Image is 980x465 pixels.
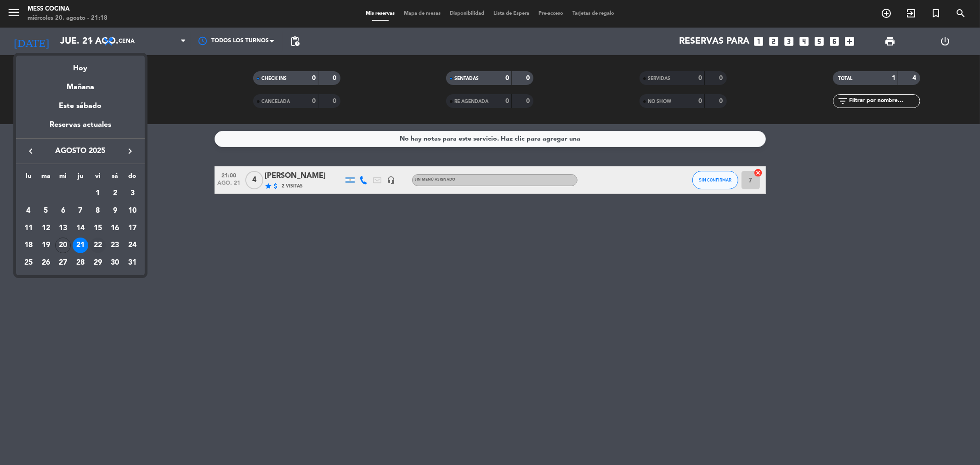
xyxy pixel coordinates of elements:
td: 9 de agosto de 2025 [107,202,124,220]
td: 29 de agosto de 2025 [89,254,107,272]
td: 6 de agosto de 2025 [54,202,72,220]
div: 16 [107,221,123,236]
div: 19 [38,238,54,253]
td: 15 de agosto de 2025 [89,220,107,237]
th: martes [37,171,55,185]
div: 1 [90,186,106,201]
td: 20 de agosto de 2025 [54,237,72,255]
div: 25 [21,255,36,271]
div: 24 [125,238,140,253]
div: 11 [21,221,36,236]
div: 20 [55,238,71,253]
div: 22 [90,238,106,253]
div: 8 [90,203,106,219]
td: 5 de agosto de 2025 [37,202,55,220]
div: 28 [73,255,88,271]
th: domingo [124,171,141,185]
td: 24 de agosto de 2025 [124,237,141,255]
td: 28 de agosto de 2025 [72,254,89,272]
td: 1 de agosto de 2025 [89,185,107,203]
div: Mañana [16,74,145,93]
div: 7 [73,203,88,219]
th: sábado [107,171,124,185]
div: 3 [125,186,140,201]
div: 12 [38,221,54,236]
div: 15 [90,221,106,236]
td: 22 de agosto de 2025 [89,237,107,255]
td: 12 de agosto de 2025 [37,220,55,237]
td: 25 de agosto de 2025 [20,254,37,272]
td: 21 de agosto de 2025 [72,237,89,255]
td: 3 de agosto de 2025 [124,185,141,203]
div: Reservas actuales [16,119,145,138]
div: 9 [107,203,123,219]
td: 11 de agosto de 2025 [20,220,37,237]
div: 23 [107,238,123,253]
td: 14 de agosto de 2025 [72,220,89,237]
div: 4 [21,203,36,219]
td: 19 de agosto de 2025 [37,237,55,255]
td: 10 de agosto de 2025 [124,202,141,220]
th: miércoles [54,171,72,185]
i: keyboard_arrow_left [25,146,36,157]
td: 31 de agosto de 2025 [124,254,141,272]
td: 7 de agosto de 2025 [72,202,89,220]
div: 10 [125,203,140,219]
th: viernes [89,171,107,185]
td: 4 de agosto de 2025 [20,202,37,220]
td: 8 de agosto de 2025 [89,202,107,220]
div: 31 [125,255,140,271]
td: 27 de agosto de 2025 [54,254,72,272]
th: lunes [20,171,37,185]
div: Hoy [16,56,145,74]
div: 26 [38,255,54,271]
td: AGO. [20,185,89,203]
td: 17 de agosto de 2025 [124,220,141,237]
div: 2 [107,186,123,201]
td: 23 de agosto de 2025 [107,237,124,255]
div: 17 [125,221,140,236]
td: 2 de agosto de 2025 [107,185,124,203]
td: 26 de agosto de 2025 [37,254,55,272]
td: 18 de agosto de 2025 [20,237,37,255]
td: 16 de agosto de 2025 [107,220,124,237]
button: keyboard_arrow_right [122,145,138,157]
div: 27 [55,255,71,271]
th: jueves [72,171,89,185]
div: 29 [90,255,106,271]
div: 6 [55,203,71,219]
td: 13 de agosto de 2025 [54,220,72,237]
div: 5 [38,203,54,219]
div: 30 [107,255,123,271]
td: 30 de agosto de 2025 [107,254,124,272]
div: 18 [21,238,36,253]
button: keyboard_arrow_left [23,145,39,157]
div: 21 [73,238,88,253]
i: keyboard_arrow_right [125,146,136,157]
div: 14 [73,221,88,236]
span: agosto 2025 [39,145,122,157]
div: 13 [55,221,71,236]
div: Este sábado [16,93,145,119]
